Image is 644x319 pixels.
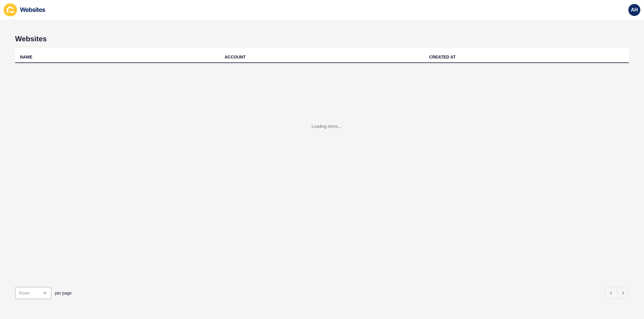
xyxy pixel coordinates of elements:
[312,123,341,129] div: Loading items...
[15,35,629,43] h1: Websites
[20,54,32,60] div: NAME
[225,54,246,60] div: ACCOUNT
[55,290,72,296] span: per page
[15,287,51,299] div: open menu
[631,7,638,13] span: AH
[429,54,456,60] div: CREATED AT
